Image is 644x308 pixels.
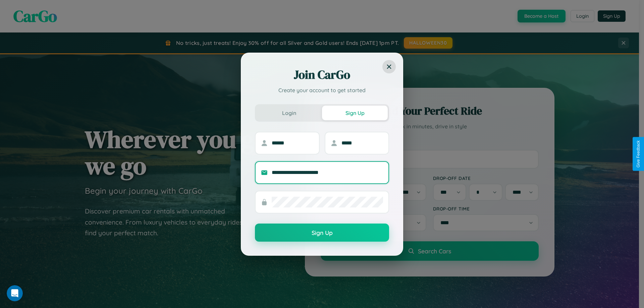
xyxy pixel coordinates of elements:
button: Sign Up [255,224,389,242]
h2: Join CarGo [255,67,389,83]
iframe: Intercom live chat [7,285,23,301]
div: Give Feedback [636,140,641,168]
p: Create your account to get started [255,86,389,94]
button: Sign Up [322,106,388,120]
button: Login [256,106,322,120]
